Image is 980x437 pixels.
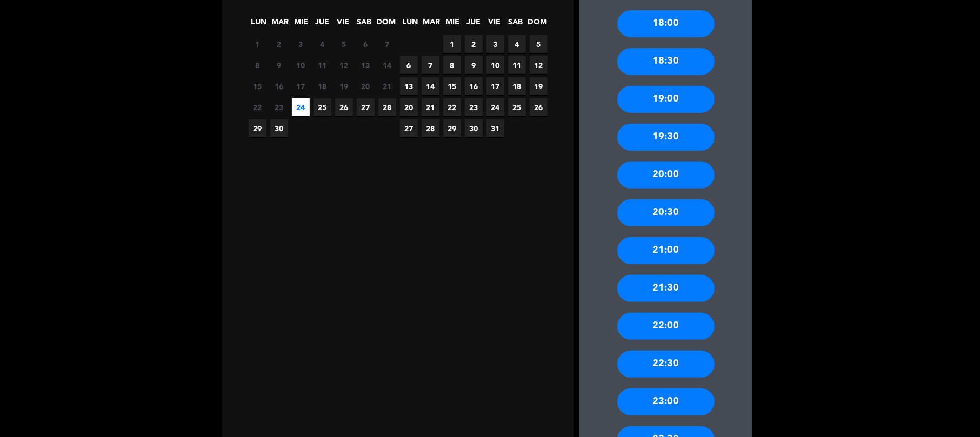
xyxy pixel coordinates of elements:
span: 2 [270,35,288,53]
span: 20 [357,77,375,95]
span: DOM [377,16,395,33]
span: 26 [530,98,548,116]
span: 8 [249,56,266,74]
span: 10 [486,56,504,74]
span: 8 [443,56,461,74]
span: 17 [292,77,310,95]
div: 20:00 [617,162,715,189]
span: 12 [530,56,548,74]
div: 22:00 [617,313,715,340]
span: LUN [402,16,419,33]
span: 4 [508,35,526,53]
div: 23:00 [617,388,715,415]
span: 23 [465,98,483,116]
span: 2 [465,35,483,53]
span: 14 [378,56,396,74]
span: 16 [465,77,483,95]
span: 22 [249,98,266,116]
span: 24 [486,98,504,116]
span: 28 [422,119,439,137]
span: 12 [335,56,353,74]
span: 25 [314,98,331,116]
span: 14 [422,77,439,95]
span: MAR [423,16,441,33]
div: 20:30 [617,199,715,226]
span: 15 [249,77,266,95]
span: 10 [292,56,310,74]
span: 9 [270,56,288,74]
span: 27 [357,98,375,116]
span: 19 [335,77,353,95]
span: 17 [486,77,504,95]
span: 20 [400,98,418,116]
div: 21:00 [617,237,715,264]
span: LUN [250,16,268,33]
span: 21 [378,77,396,95]
span: 1 [249,35,266,53]
span: 11 [508,56,526,74]
span: MIE [444,16,462,33]
div: 22:30 [617,351,715,378]
span: VIE [335,16,352,33]
span: DOM [528,16,546,33]
span: 4 [314,35,331,53]
span: 3 [486,35,504,53]
div: 19:30 [617,124,715,151]
span: 22 [443,98,461,116]
span: 27 [400,119,418,137]
span: 30 [270,119,288,137]
span: 7 [378,35,396,53]
span: MIE [292,16,310,33]
span: 29 [249,119,266,137]
span: 13 [400,77,418,95]
span: 5 [530,35,548,53]
span: 24 [292,98,310,116]
span: 6 [400,56,418,74]
span: 30 [465,119,483,137]
span: 25 [508,98,526,116]
span: 31 [486,119,504,137]
span: 21 [422,98,439,116]
span: 13 [357,56,375,74]
div: 19:00 [617,86,715,113]
span: 3 [292,35,310,53]
span: MAR [271,16,289,33]
span: 19 [530,77,548,95]
span: 11 [314,56,331,74]
span: 15 [443,77,461,95]
div: 18:30 [617,48,715,75]
span: 28 [378,98,396,116]
span: JUE [465,16,483,33]
span: 7 [422,56,439,74]
div: 18:00 [617,10,715,37]
span: SAB [356,16,374,33]
span: 26 [335,98,353,116]
span: VIE [486,16,504,33]
span: 18 [508,77,526,95]
span: SAB [507,16,525,33]
span: 6 [357,35,375,53]
span: 5 [335,35,353,53]
div: 21:30 [617,275,715,302]
span: 29 [443,119,461,137]
span: 1 [443,35,461,53]
span: 18 [314,77,331,95]
span: 23 [270,98,288,116]
span: JUE [314,16,331,33]
span: 9 [465,56,483,74]
span: 16 [270,77,288,95]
